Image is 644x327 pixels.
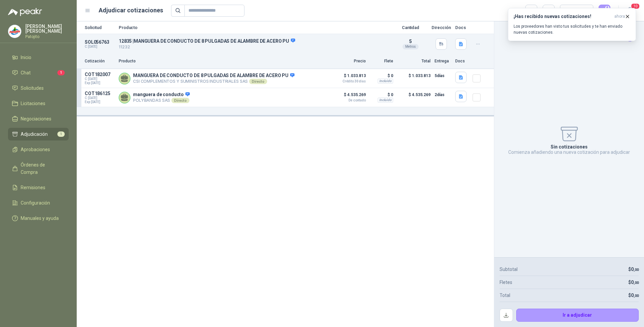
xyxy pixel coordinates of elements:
p: Total [500,292,510,299]
p: Docs [455,25,469,30]
p: Producto [119,58,329,64]
a: Solicitudes [8,82,69,94]
span: 0 [631,293,639,298]
p: Total [397,58,431,64]
p: 5 días [435,72,451,80]
span: Remisiones [21,184,45,191]
span: 0 [631,267,639,272]
span: 5 [409,39,412,44]
a: Remisiones [8,181,69,194]
span: Exp: [DATE] [85,81,115,85]
p: MANGUERA DE CONDUCTO DE 8 PULGADAS DE ALAMBRE DE ACERO PU [133,73,294,79]
p: manguera de conducto [133,92,190,98]
p: $ 1.033.813 [397,72,431,85]
span: 10 [631,3,640,9]
button: ¡Has recibido nuevas cotizaciones!ahora Los proveedores han visto tus solicitudes y te han enviad... [508,8,636,41]
span: Solicitudes [21,84,44,92]
div: Metros [403,44,419,49]
span: Crédito 30 días [333,80,366,83]
div: Directo [249,79,267,84]
p: C: [DATE] [85,45,115,49]
p: $ 0 [370,91,393,99]
a: Órdenes de Compra [8,158,69,179]
p: Sin cotizaciones [551,144,588,149]
span: ,00 [634,281,639,285]
p: $ 1.033.813 [333,72,366,83]
div: Directo [171,98,189,103]
span: Configuración [21,199,50,207]
div: Incluido [378,78,393,84]
p: $ [628,279,639,286]
p: Solicitud [85,25,115,30]
button: Ir a adjudicar [516,309,639,322]
img: Logo peakr [8,8,42,16]
span: Chat [21,69,31,76]
p: Comienza añadiendo una nueva cotización para adjudicar [508,149,630,155]
a: Licitaciones [8,97,69,110]
span: Licitaciones [21,100,45,107]
p: $ [628,266,639,273]
p: Fletes [500,279,512,286]
p: Dirección [431,25,451,30]
span: Negociaciones [21,115,51,122]
span: De contado [333,99,366,102]
span: ,00 [634,294,639,298]
a: Inicio [8,51,69,64]
p: Cotización [85,58,115,64]
a: Adjudicación1 [8,128,69,140]
p: 11232 [119,44,390,50]
span: C: [DATE] [85,77,115,81]
p: Subtotal [500,266,518,273]
p: 2 días [435,91,451,99]
p: Cantidad [394,25,427,30]
a: Negociaciones [8,112,69,125]
a: Manuales y ayuda [8,212,69,225]
span: ahora [614,14,625,19]
span: 0 [631,280,639,285]
h3: ¡Has recibido nuevas cotizaciones! [514,14,612,19]
h1: Adjudicar cotizaciones [99,6,163,15]
span: Aprobaciones [21,146,50,153]
p: SOL056763 [85,39,115,45]
span: Exp: [DATE] [85,100,115,104]
a: Chat1 [8,66,69,79]
p: Patojito [25,35,69,39]
span: Órdenes de Compra [21,161,62,176]
p: Docs [455,58,469,64]
p: Producto [119,25,390,30]
button: 10 [624,5,636,17]
p: $ 0 [370,72,393,80]
span: ,00 [634,268,639,272]
span: 1 [57,131,65,137]
p: Los proveedores han visto tus solicitudes y te han enviado nuevas cotizaciones. [514,23,630,35]
span: Adjudicación [21,130,48,138]
img: Company Logo [8,25,21,38]
p: COT182007 [85,72,115,77]
p: [PERSON_NAME] [PERSON_NAME] [25,24,69,33]
span: 1 [57,70,65,75]
p: $ 4.535.269 [397,91,431,104]
p: $ [628,292,639,299]
button: 0 [599,5,611,17]
span: Inicio [21,54,31,61]
p: CSI COMPLEMENTOS Y SUMINISTROS INDUSTRIALES SAS [133,79,294,84]
p: COT186125 [85,91,115,96]
a: Configuración [8,197,69,209]
div: Precio [564,6,583,16]
p: 12835 | MANGUERA DE CONDUCTO DE 8 PULGADAS DE ALAMBRE DE ACERO PU [119,38,390,44]
p: POLYBANDAS SAS [133,98,190,103]
div: Incluido [378,97,393,103]
p: Entrega [435,58,451,64]
p: Flete [370,58,393,64]
p: $ 4.535.269 [333,91,366,102]
p: Precio [333,58,366,64]
span: C: [DATE] [85,96,115,100]
span: Manuales y ayuda [21,215,59,222]
a: Aprobaciones [8,143,69,156]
